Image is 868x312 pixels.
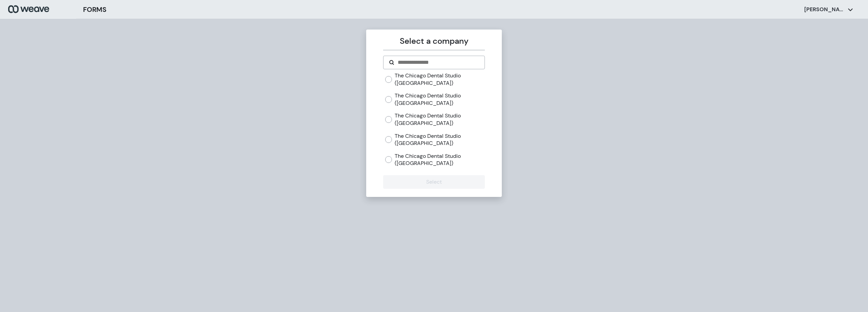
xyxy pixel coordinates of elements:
[395,152,485,167] label: The Chicago Dental Studio ([GEOGRAPHIC_DATA])
[383,175,485,189] button: Select
[395,72,485,87] label: The Chicago Dental Studio ([GEOGRAPHIC_DATA])
[83,4,106,15] h3: FORMS
[383,35,485,47] p: Select a company
[395,92,485,107] label: The Chicago Dental Studio ([GEOGRAPHIC_DATA])
[395,112,485,127] label: The Chicago Dental Studio ([GEOGRAPHIC_DATA])
[804,6,845,13] p: [PERSON_NAME]
[395,132,485,147] label: The Chicago Dental Studio ([GEOGRAPHIC_DATA])
[397,58,479,67] input: Search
